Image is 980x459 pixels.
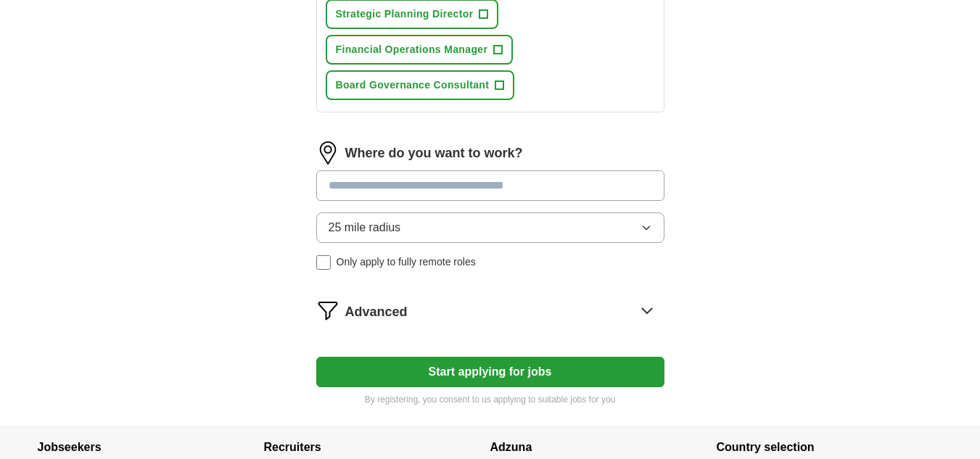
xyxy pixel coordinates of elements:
span: Board Governance Consultant [336,78,490,93]
img: filter [316,299,339,322]
span: Only apply to fully remote roles [337,255,476,270]
span: Financial Operations Manager [336,42,488,57]
button: Financial Operations Manager [326,35,514,65]
label: Where do you want to work? [345,144,523,163]
button: Board Governance Consultant [326,70,515,100]
button: Start applying for jobs [316,357,664,387]
button: 25 mile radius [316,212,664,243]
p: By registering, you consent to us applying to suitable jobs for you [316,393,664,406]
span: 25 mile radius [329,219,401,236]
span: Advanced [345,302,408,322]
input: Only apply to fully remote roles [316,255,331,270]
img: location.png [316,141,339,165]
span: Strategic Planning Director [336,7,474,22]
